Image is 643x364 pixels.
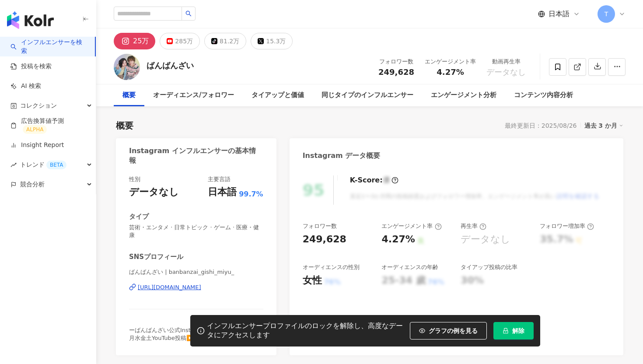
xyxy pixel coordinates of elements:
div: 15.3万 [266,35,286,47]
div: [URL][DOMAIN_NAME] [138,283,201,291]
button: 25万 [114,33,155,49]
span: T [605,9,608,19]
div: コンテンツ内容分析 [514,90,573,101]
div: フォロワー数 [378,57,414,66]
div: フォロワー数 [303,222,337,230]
span: 競合分析 [20,175,45,194]
a: searchインフルエンサーを検索 [10,38,88,55]
div: タイアップと価値 [252,90,304,101]
div: 日本語 [208,185,237,199]
div: 249,628 [303,233,346,246]
div: タイアップ投稿の比率 [461,263,517,271]
span: 99.7% [239,189,263,199]
div: Instagram インフルエンサーの基本情報 [129,146,259,166]
span: lock [503,328,509,334]
div: データなし [461,233,510,246]
div: オーディエンス/フォロワー [153,90,234,101]
div: 動画再生率 [486,57,526,66]
a: [URL][DOMAIN_NAME] [129,283,263,291]
span: 解除 [512,327,524,334]
a: 広告換算値予測ALPHA [10,117,89,134]
span: 4.27% [437,68,464,77]
span: rise [10,162,17,168]
div: BETA [46,161,66,169]
span: データなし [486,68,526,77]
div: エンゲージメント率 [425,57,476,66]
div: 285万 [175,35,193,47]
div: インフルエンサープロファイルのロックを解除し、高度なデータにアクセスします [207,322,405,340]
div: ばんばんざい [147,60,194,71]
div: エンゲージメント率 [381,222,441,230]
div: フォロワー増加率 [540,222,594,230]
div: 81.2万 [220,35,239,47]
div: 同じタイプのインフルエンサー [321,90,413,101]
span: グラフの例を見る [429,327,478,334]
div: 性別 [129,175,140,183]
div: 女性 [303,274,322,287]
div: SNSプロフィール [129,252,183,262]
div: タイプ [129,212,149,221]
img: KOL Avatar [114,54,140,80]
div: 4.27% [381,233,415,246]
button: グラフの例を見る [410,322,487,339]
div: 25万 [133,35,149,47]
div: K-Score : [350,175,398,185]
span: search [185,10,192,17]
span: 日本語 [549,9,570,19]
span: コレクション [20,96,57,115]
button: 15.3万 [251,33,293,49]
div: Instagram データ概要 [303,151,381,161]
div: オーディエンスの性別 [303,263,360,271]
span: 249,628 [378,67,414,77]
div: 最終更新日：2025/08/26 [505,122,577,129]
div: 再生率 [461,222,486,230]
span: 芸術・エンタメ · 日常トピック · ゲーム · 医療・健康 [129,224,263,239]
span: トレンド [20,155,66,175]
div: 概要 [116,119,133,132]
a: AI 検索 [10,82,41,91]
div: 過去 3 か月 [584,120,624,131]
div: エンゲージメント分析 [431,90,496,101]
div: オーディエンスの年齢 [381,263,438,271]
span: ばんばんざい | banbanzai_gishi_miyu_ [129,268,263,276]
button: 81.2万 [204,33,246,49]
a: Insight Report [10,141,64,150]
a: 投稿を検索 [10,62,52,71]
div: データなし [129,185,179,199]
button: 解除 [493,322,534,339]
div: 主要言語 [208,175,231,183]
img: logo [7,11,54,29]
div: 概要 [122,90,136,101]
button: 285万 [160,33,200,49]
